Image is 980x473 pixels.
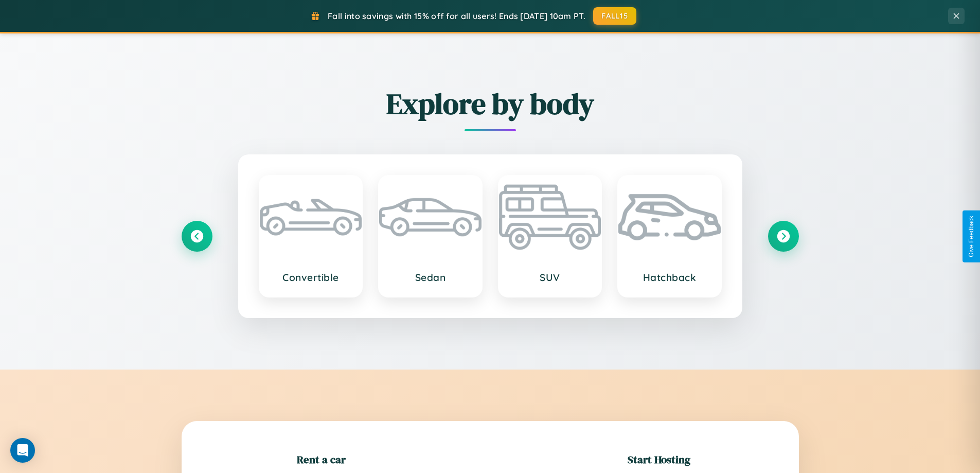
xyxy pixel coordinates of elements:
[629,271,710,284] h3: Hatchback
[182,84,799,124] h2: Explore by body
[968,216,975,257] div: Give Feedback
[389,271,471,284] h3: Sedan
[593,7,636,25] button: FALL15
[509,271,591,284] h3: SUV
[10,438,35,463] div: Open Intercom Messenger
[328,11,585,21] span: Fall into savings with 15% off for all users! Ends [DATE] 10am PT.
[270,271,352,284] h3: Convertible
[297,452,346,467] h2: Rent a car
[628,452,690,467] h2: Start Hosting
